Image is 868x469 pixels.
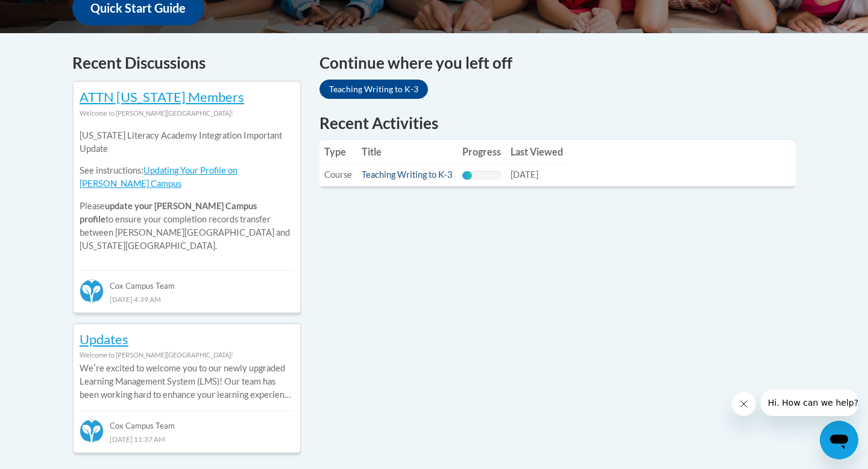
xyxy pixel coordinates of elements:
[80,165,237,189] a: Updating Your Profile on [PERSON_NAME] Campus
[72,51,301,75] h4: Recent Discussions
[80,279,104,303] img: Cox Campus Team
[319,112,796,134] h1: Recent Activities
[80,432,294,445] div: [DATE] 11:37 AM
[324,169,352,180] span: Course
[319,51,796,75] h4: Continue where you left off
[820,421,858,459] iframe: Button to launch messaging window
[80,362,294,401] p: Weʹre excited to welcome you to our newly upgraded Learning Management System (LMS)! Our team has...
[506,140,568,164] th: Last Viewed
[319,140,357,164] th: Type
[80,292,294,306] div: [DATE] 4:39 AM
[761,389,858,416] iframe: Message from company
[732,392,756,416] iframe: Close message
[357,140,458,164] th: Title
[458,140,506,164] th: Progress
[80,89,244,105] a: ATTN [US_STATE] Members
[80,411,294,432] div: Cox Campus Team
[462,171,472,180] div: Progress, %
[80,120,294,262] div: Please to ensure your completion records transfer between [PERSON_NAME][GEOGRAPHIC_DATA] and [US_...
[80,331,128,347] a: Updates
[80,164,294,190] p: See instructions:
[362,169,453,180] a: Teaching Writing to K-3
[80,201,257,224] b: update your [PERSON_NAME] Campus profile
[80,129,294,156] p: [US_STATE] Literacy Academy Integration Important Update
[80,107,294,120] div: Welcome to [PERSON_NAME][GEOGRAPHIC_DATA]!
[319,80,428,99] a: Teaching Writing to K-3
[80,270,294,292] div: Cox Campus Team
[511,169,538,180] span: [DATE]
[80,419,104,443] img: Cox Campus Team
[80,348,294,362] div: Welcome to [PERSON_NAME][GEOGRAPHIC_DATA]!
